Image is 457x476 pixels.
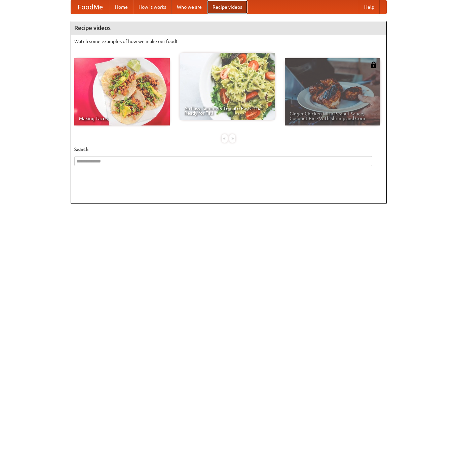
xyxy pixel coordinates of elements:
span: An Easy, Summery Tomato Pasta That's Ready for Fall [184,106,270,115]
a: Recipe videos [207,0,247,14]
img: 483408.png [370,62,377,68]
a: FoodMe [71,0,110,14]
h5: Search [74,146,383,153]
a: Making Tacos [74,58,170,125]
a: How it works [133,0,172,14]
h4: Recipe videos [71,21,386,35]
p: Watch some examples of how we make our food! [74,38,383,45]
a: An Easy, Summery Tomato Pasta That's Ready for Fall [180,53,275,120]
a: Home [110,0,133,14]
div: « [222,134,228,143]
span: Making Tacos [79,116,165,121]
a: Help [359,0,380,14]
div: » [229,134,235,143]
a: Who we are [172,0,207,14]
